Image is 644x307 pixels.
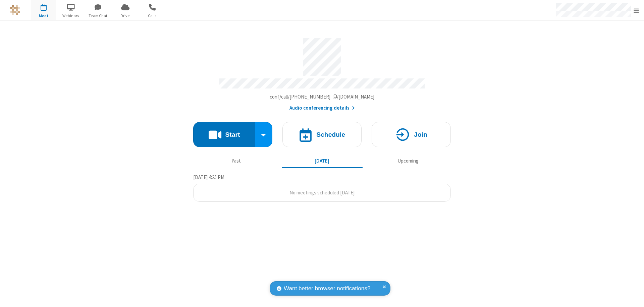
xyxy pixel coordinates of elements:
[282,122,362,147] button: Schedule
[31,13,56,19] span: Meet
[372,122,451,147] button: Join
[10,5,20,15] img: QA Selenium DO NOT DELETE OR CHANGE
[289,104,355,112] button: Audio conferencing details
[270,94,375,100] span: Copy my meeting room link
[193,33,451,112] section: Account details
[270,93,375,101] button: Copy my meeting room linkCopy my meeting room link
[193,173,451,202] section: Today's Meetings
[86,13,111,19] span: Team Chat
[140,13,165,19] span: Calls
[193,174,224,180] span: [DATE] 4:25 PM
[368,155,448,167] button: Upcoming
[58,13,84,19] span: Webinars
[193,122,255,147] button: Start
[113,13,138,19] span: Drive
[255,122,273,147] div: Start conference options
[196,155,277,167] button: Past
[282,155,363,167] button: [DATE]
[414,131,427,138] h4: Join
[627,290,639,302] iframe: Chat
[289,189,355,196] span: No meetings scheduled [DATE]
[316,131,345,138] h4: Schedule
[225,131,240,138] h4: Start
[284,284,370,293] span: Want better browser notifications?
